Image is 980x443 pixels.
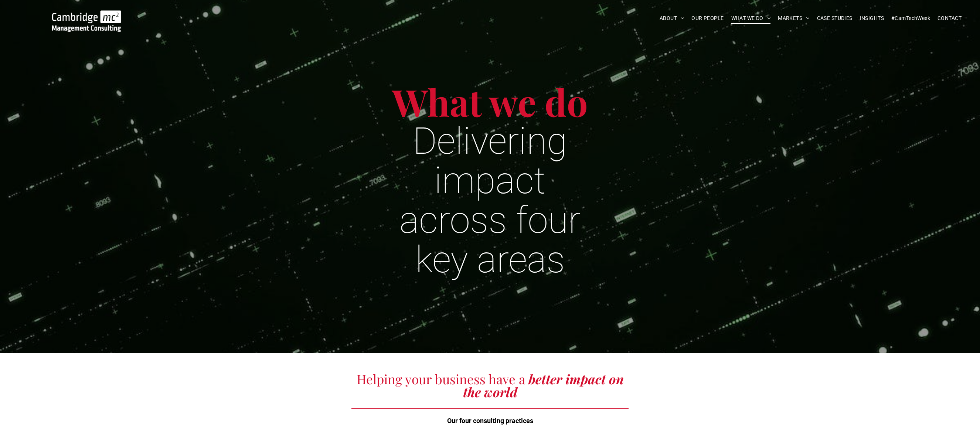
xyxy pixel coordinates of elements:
a: MARKETS [774,13,813,24]
a: OUR PEOPLE [688,13,727,24]
span: Delivering impact across four key areas [399,119,581,281]
span: What we do [392,77,588,126]
a: CONTACT [934,13,965,24]
img: Cambridge MC Logo [52,10,121,32]
a: WHAT WE DO [728,13,775,24]
a: Your Business Transformed | Cambridge Management Consulting [52,11,121,19]
a: #CamTechWeek [888,13,934,24]
a: CASE STUDIES [813,13,856,24]
span: Helping your business have a [357,370,525,388]
span: better impact on the world [463,370,624,401]
a: INSIGHTS [856,13,888,24]
a: ABOUT [656,13,688,24]
span: Our four consulting practices [447,417,533,425]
